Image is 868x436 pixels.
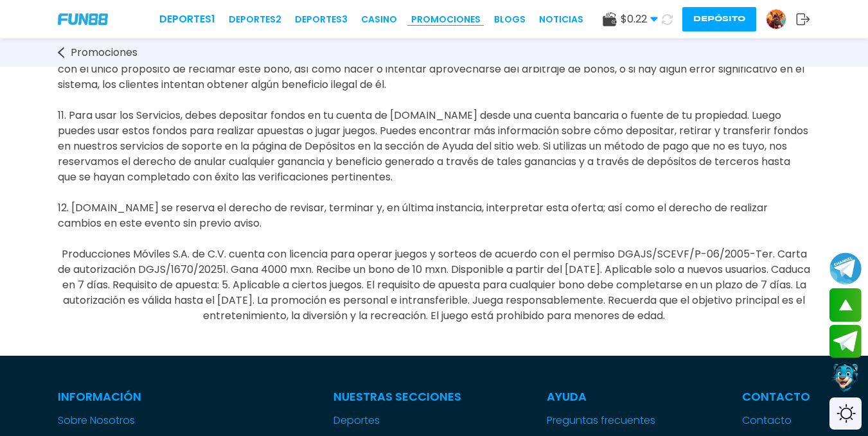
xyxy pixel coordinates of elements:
[159,12,215,27] a: Deportes1
[766,10,786,29] img: Avatar
[829,397,862,430] div: Switch theme
[742,413,810,428] a: Contacto
[58,247,810,323] span: Producciones Móviles S.A. de C.V. cuenta con licencia para operar juegos y sorteos de acuerdo con...
[58,388,247,405] p: Información
[58,13,108,24] img: Company Logo
[829,252,862,285] button: Join telegram channel
[229,13,281,26] a: Deportes2
[333,388,461,405] p: Nuestras Secciones
[333,413,461,428] a: Deportes
[829,325,862,358] button: Join telegram
[829,361,862,394] button: Contact customer service
[58,45,150,60] a: Promociones
[539,13,583,26] a: NOTICIAS
[766,9,796,30] a: Avatar
[547,413,656,428] a: Preguntas frecuentes
[621,12,658,27] span: $ 0.22
[494,13,526,26] a: BLOGS
[547,388,656,405] p: Ayuda
[71,45,137,60] span: Promociones
[829,288,862,322] button: scroll up
[682,7,756,31] button: Depósito
[742,388,810,405] p: Contacto
[58,413,247,428] a: Sobre Nosotros
[411,13,481,26] a: Promociones
[295,13,348,26] a: Deportes3
[361,13,397,26] a: CASINO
